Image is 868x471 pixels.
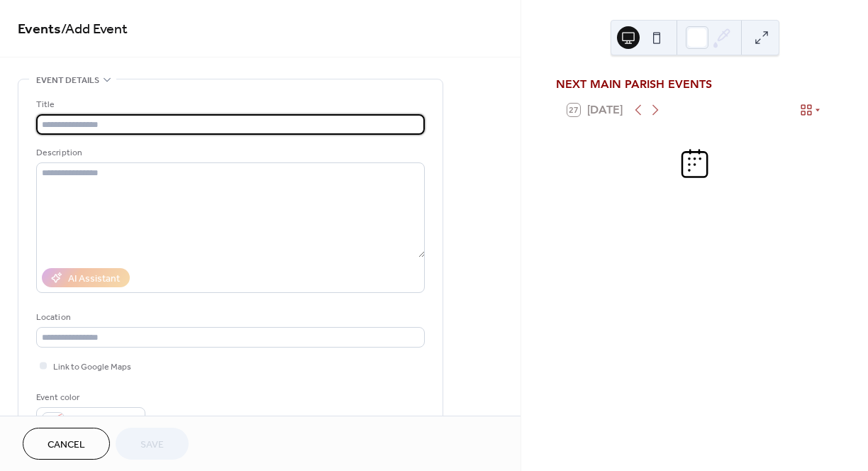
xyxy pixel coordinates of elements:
span: Link to Google Maps [53,360,131,375]
div: Description [36,145,422,160]
div: Title [36,97,422,112]
div: Event color [36,390,143,405]
button: Cancel [23,428,110,460]
div: Location [36,310,422,325]
span: / Add Event [61,16,128,43]
div: NEXT MAIN PARISH EVENTS [556,76,833,93]
span: Event details [36,73,99,88]
span: Cancel [48,438,85,453]
a: Events [18,16,61,43]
